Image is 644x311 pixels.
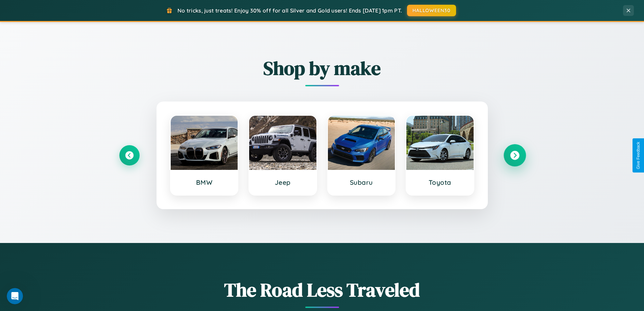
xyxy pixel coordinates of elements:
h3: Toyota [413,178,467,186]
h3: BMW [177,178,231,186]
h3: Subaru [335,178,388,186]
button: HALLOWEEN30 [407,5,456,16]
span: No tricks, just treats! Enjoy 30% off for all Silver and Gold users! Ends [DATE] 1pm PT. [177,7,402,14]
h3: Jeep [256,178,310,186]
h2: Shop by make [119,55,525,81]
h1: The Road Less Traveled [119,277,525,303]
div: Give Feedback [636,142,641,169]
iframe: Intercom live chat [7,288,23,304]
